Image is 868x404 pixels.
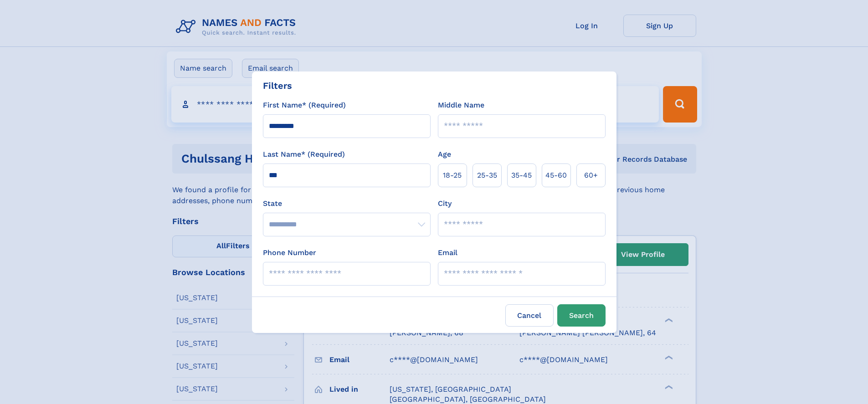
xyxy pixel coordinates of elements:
label: Email [438,247,457,258]
label: City [438,198,452,209]
button: Search [557,304,606,327]
span: 18‑25 [443,170,462,181]
span: 25‑35 [477,170,497,181]
label: Last Name* (Required) [263,149,345,160]
label: State [263,198,431,209]
label: Age [438,149,451,160]
label: First Name* (Required) [263,100,346,111]
label: Phone Number [263,247,316,258]
span: 45‑60 [545,170,567,181]
label: Middle Name [438,100,484,111]
div: Filters [263,79,292,92]
label: Cancel [505,304,554,327]
span: 60+ [584,170,598,181]
span: 35‑45 [511,170,532,181]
